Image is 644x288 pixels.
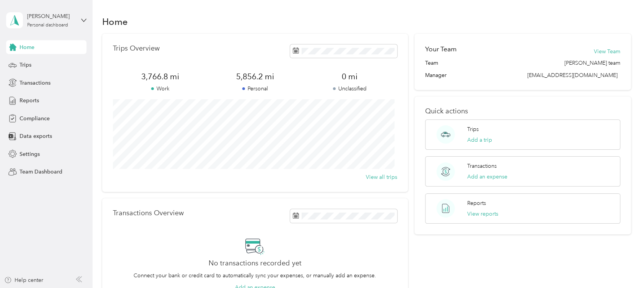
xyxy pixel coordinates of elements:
h2: Your Team [425,44,457,54]
span: Compliance [20,115,50,123]
span: 0 mi [302,71,397,82]
span: Data exports [20,132,52,140]
iframe: Everlance-gr Chat Button Frame [601,245,644,288]
span: Home [20,43,34,51]
span: Reports [20,97,39,105]
div: [PERSON_NAME] [27,12,75,20]
span: 3,766.8 mi [113,71,208,82]
button: View all trips [366,173,397,181]
span: 5,856.2 mi [208,71,303,82]
p: Connect your bank or credit card to automatically sync your expenses, or manually add an expense. [134,272,376,280]
p: Work [113,85,208,93]
button: View reports [467,210,498,218]
span: Team Dashboard [20,168,62,176]
button: View Team [594,47,620,56]
p: Trips Overview [113,44,160,52]
p: Quick actions [425,107,620,115]
p: Transactions [467,162,497,170]
p: Trips [467,125,479,133]
span: Transactions [20,79,51,87]
span: Team [425,59,438,67]
p: Personal [208,85,303,93]
span: Trips [20,61,31,69]
h2: No transactions recorded yet [209,259,302,267]
p: Transactions Overview [113,209,184,217]
button: Help center [4,276,43,284]
button: Add an expense [467,173,507,181]
span: [EMAIL_ADDRESS][DOMAIN_NAME] [527,72,618,79]
span: Manager [425,71,447,79]
div: Personal dashboard [27,23,68,28]
span: Settings [20,150,40,158]
h1: Home [102,18,128,26]
p: Unclassified [302,85,397,93]
button: Add a trip [467,136,492,144]
span: [PERSON_NAME] team [564,59,620,67]
p: Reports [467,199,486,207]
